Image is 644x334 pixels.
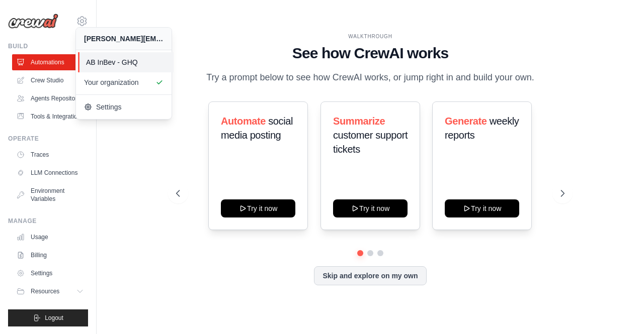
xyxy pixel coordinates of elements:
[221,116,293,141] span: social media posting
[84,102,164,112] span: Settings
[8,42,88,50] div: Build
[445,116,519,141] span: weekly reports
[45,314,63,322] span: Logout
[86,57,166,67] span: AB InBev - GHQ
[12,283,88,299] button: Resources
[221,199,295,217] button: Try it now
[445,116,487,127] span: Generate
[8,309,88,326] button: Logout
[78,52,174,72] a: AB InBev - GHQ
[12,147,88,163] a: Traces
[12,108,88,125] a: Tools & Integrations
[201,70,539,85] p: Try a prompt below to see how CrewAI works, or jump right in and build your own.
[76,97,172,117] a: Settings
[445,199,519,217] button: Try it now
[84,34,164,44] div: [PERSON_NAME][EMAIL_ADDRESS][PERSON_NAME][DOMAIN_NAME]
[12,247,88,263] a: Billing
[84,77,164,87] span: Your organization
[12,265,88,281] a: Settings
[221,116,266,127] span: Automate
[12,90,88,106] a: Agents Repository
[333,199,408,217] button: Try it now
[8,135,88,143] div: Operate
[594,286,644,334] iframe: Chat Widget
[12,165,88,181] a: LLM Connections
[176,44,564,62] h1: See how CrewAI works
[12,183,88,207] a: Environment Variables
[12,72,88,88] a: Crew Studio
[12,54,88,70] a: Automations
[333,116,385,127] span: Summarize
[31,287,59,295] span: Resources
[333,130,408,155] span: customer support tickets
[8,217,88,225] div: Manage
[8,14,58,29] img: Logo
[176,33,564,40] div: WALKTHROUGH
[76,72,172,92] a: Your organization
[314,266,426,285] button: Skip and explore on my own
[12,229,88,245] a: Usage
